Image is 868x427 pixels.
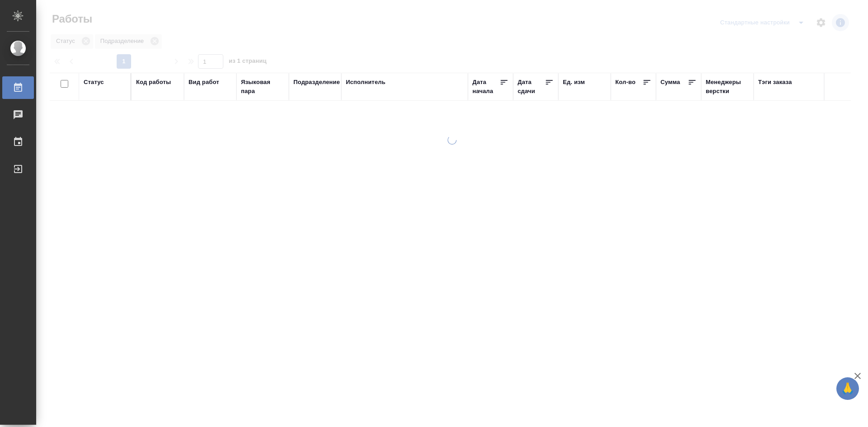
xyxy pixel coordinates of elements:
[472,78,500,96] div: Дата начала
[758,78,792,87] div: Тэги заказа
[189,78,219,87] div: Вид работ
[836,377,859,400] button: 🙏
[293,78,340,87] div: Подразделение
[706,78,749,96] div: Менеджеры верстки
[241,78,284,96] div: Языковая пара
[84,78,104,87] div: Статус
[518,78,545,96] div: Дата сдачи
[136,78,171,87] div: Код работы
[660,78,680,87] div: Сумма
[346,78,386,87] div: Исполнитель
[840,379,855,398] span: 🙏
[615,78,636,87] div: Кол-во
[563,78,585,87] div: Ед. изм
